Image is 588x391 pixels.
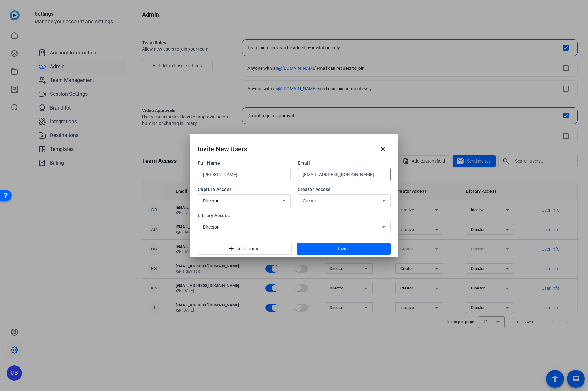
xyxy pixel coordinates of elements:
span: Capture Access [198,186,291,192]
button: Invite [297,243,391,255]
input: Enter name... [203,171,286,178]
span: Director [203,198,219,203]
span: Creator Access [298,186,391,192]
span: Director [203,224,219,230]
span: Email [298,160,391,166]
span: Creator [303,198,318,203]
span: Full Name [198,160,291,166]
span: Library Access [198,212,391,219]
button: Add another [198,243,292,255]
span: Invite [338,246,349,252]
mat-icon: close [379,145,387,153]
input: Enter email... [303,171,385,178]
h2: Invite New Users [198,144,247,154]
span: Add another [236,243,261,255]
mat-icon: add [227,245,234,253]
